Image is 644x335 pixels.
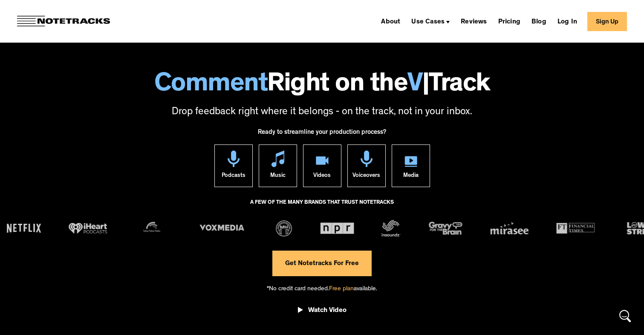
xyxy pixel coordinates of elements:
p: Drop feedback right where it belongs - on the track, not in your inbox. [9,105,635,120]
div: Media [403,167,419,187]
a: Reviews [457,14,490,28]
a: Blog [528,14,550,28]
span: V [407,72,422,99]
div: Music [270,167,286,187]
div: Voiceovers [352,167,380,187]
a: Videos [303,144,341,187]
a: Voiceovers [347,144,386,187]
a: Podcasts [214,144,253,187]
a: Pricing [495,14,524,28]
span: Free plan [329,286,354,292]
div: Use Cases [411,19,445,26]
a: Sign Up [587,12,627,31]
div: Use Cases [408,14,453,28]
span: | [422,72,429,99]
div: Ready to streamline your production process? [258,124,386,144]
a: Log In [554,14,580,28]
span: Comment [154,72,268,99]
div: Watch Video [308,306,347,315]
a: About [378,14,404,28]
a: open lightbox [298,300,347,324]
a: Media [392,144,430,187]
a: Get Notetracks For Free [272,251,372,276]
div: A FEW OF THE MANY BRANDS THAT TRUST NOTETRACKS [250,196,394,219]
div: Videos [313,167,331,187]
div: Open Intercom Messenger [615,306,635,326]
a: Music [259,144,297,187]
h1: Right on the Track [9,72,635,99]
div: Podcasts [222,167,245,187]
div: *No credit card needed. available. [267,276,377,300]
